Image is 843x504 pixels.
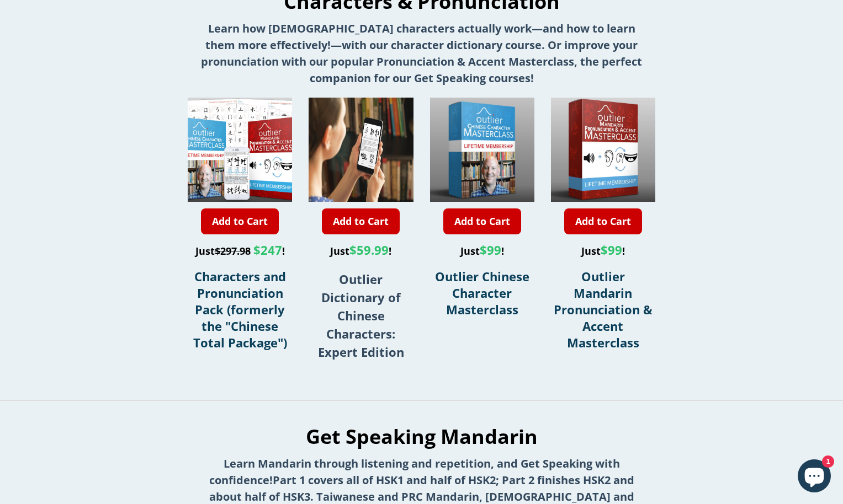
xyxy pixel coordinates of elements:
span: $99 [601,242,622,258]
span: $59.99 [349,242,389,258]
strong: Learn how [DEMOGRAPHIC_DATA] characters actually work—and how to learn them more effectively!—wit... [201,21,642,85]
span: $247 [253,242,282,258]
a: Add to Cart [564,208,642,234]
span: Just ! [460,244,504,258]
strong: Learn Mandarin through listening and repetition, and Get Speaking with confidence! [209,456,620,487]
strong: Outlier Dictionary of Chinese Characters: Expert Edition [318,271,404,360]
span: Just ! [195,244,285,258]
span: Just ! [581,244,625,258]
inbox-online-store-chat: Shopify online store chat [794,459,834,495]
span: $99 [480,242,501,258]
a: Add to Cart [322,208,400,234]
a: Outlier Chinese Character Masterclass [435,268,529,318]
a: Outlier Mandarin Pronunciation & Accent Masterclass [554,268,653,351]
a: Outlier Dictionary of Chinese Characters: Expert Edition [318,275,404,360]
span: Just ! [330,244,391,258]
a: Add to Cart [201,208,279,234]
a: Characters and Pronunciation Pack (formerly the "Chinese Total Package") [193,268,287,351]
a: Add to Cart [443,208,521,234]
s: $297.98 [215,244,251,258]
